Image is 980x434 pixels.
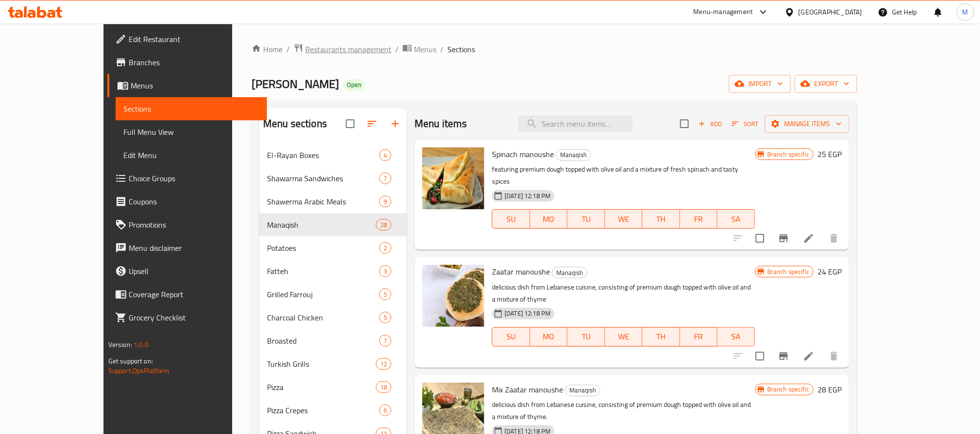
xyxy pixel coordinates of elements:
[492,264,550,279] span: Zaatar manoushe
[422,147,484,209] img: Spinach manoushe
[259,190,407,213] div: Shawerma Arabic Meals9
[267,265,379,277] div: Fatteh
[376,219,391,231] div: items
[646,212,676,226] span: TH
[107,283,267,306] a: Coverage Report
[252,43,857,56] nav: breadcrumb
[492,147,554,161] span: Spinach manoushe
[379,405,391,416] div: items
[267,196,379,207] span: Shawerma Arabic Meals
[267,149,379,161] span: El-Rayan Boxes
[750,346,770,366] span: Select to update
[129,219,259,231] span: Promotions
[721,330,751,344] span: SA
[817,383,842,396] h6: 28 EGP
[729,75,791,93] button: import
[252,43,282,55] a: Home
[492,327,530,347] button: SU
[380,267,391,276] span: 3
[642,209,680,229] button: TH
[415,116,467,131] h2: Menu items
[772,345,795,368] button: Branch-specific-item
[822,345,846,368] button: delete
[107,213,267,236] a: Promotions
[267,312,379,323] div: Charcoal Chicken
[129,289,259,300] span: Coverage Report
[492,281,755,305] p: delicious dish from Lebanese cuisine, consisting of premium dough topped with olive oil and a mix...
[263,116,327,131] h2: Menu sections
[384,112,407,135] button: Add section
[772,227,795,250] button: Branch-specific-item
[376,360,391,369] span: 12
[530,209,568,229] button: MO
[267,358,376,370] span: Turkish Grills
[519,116,633,132] input: search
[567,209,605,229] button: TU
[343,81,365,89] span: Open
[116,144,267,167] a: Edit Menu
[379,173,391,184] div: items
[380,197,391,206] span: 9
[380,290,391,299] span: 5
[772,118,842,130] span: Manage items
[729,116,761,131] button: Sort
[695,116,726,131] button: Add
[123,149,259,161] span: Edit Menu
[267,381,376,393] div: Pizza
[571,212,601,226] span: TU
[134,338,148,351] span: 1.0.0
[129,57,259,68] span: Branches
[376,383,391,392] span: 18
[565,385,600,396] span: Manaqish
[376,358,391,370] div: items
[646,330,676,344] span: TH
[123,126,259,138] span: Full Menu View
[605,327,643,347] button: WE
[737,78,783,90] span: import
[802,78,849,90] span: export
[376,220,391,230] span: 28
[380,151,391,160] span: 4
[763,267,813,276] span: Branch specific
[259,352,407,376] div: Turkish Grills12
[763,150,813,159] span: Branch specific
[697,118,723,130] span: Add
[267,405,379,416] span: Pizza Crepes
[721,212,751,226] span: SA
[530,327,568,347] button: MO
[605,209,643,229] button: WE
[259,376,407,399] div: Pizza18
[496,212,526,226] span: SU
[267,242,379,254] div: Potatoes
[609,330,639,344] span: WE
[108,355,153,367] span: Get support on:
[447,43,475,55] span: Sections
[259,329,407,352] div: Broasted7
[108,338,132,351] span: Version:
[131,80,259,91] span: Menus
[440,43,444,55] li: /
[501,309,554,318] span: [DATE] 12:18 PM
[684,212,714,226] span: FR
[765,115,849,133] button: Manage items
[107,28,267,51] a: Edit Restaurant
[799,7,862,17] div: [GEOGRAPHIC_DATA]
[107,306,267,329] a: Grocery Checklist
[267,219,376,231] div: Manaqish
[695,116,726,131] span: Add item
[129,312,259,323] span: Grocery Checklist
[817,265,842,278] h6: 24 EGP
[642,327,680,347] button: TH
[376,381,391,393] div: items
[963,7,968,17] span: M
[717,209,755,229] button: SA
[402,43,436,56] a: Menus
[267,173,379,184] span: Shawarma Sandwiches
[380,174,391,183] span: 7
[267,289,379,300] span: Grilled Farrouj
[501,191,554,201] span: [DATE] 12:18 PM
[379,335,391,347] div: items
[379,149,391,161] div: items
